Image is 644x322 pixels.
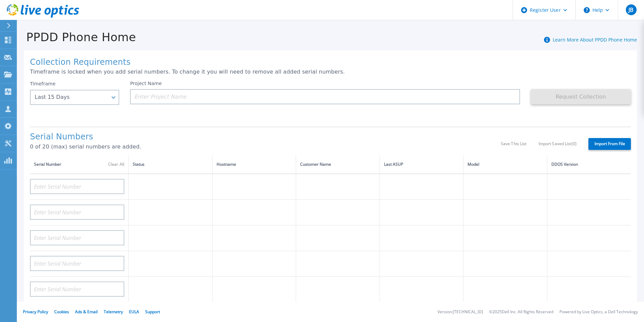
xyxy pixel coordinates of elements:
[54,309,69,315] a: Cookies
[129,309,139,315] a: EULA
[30,179,124,194] input: Enter Serial Number
[145,309,160,315] a: Support
[130,89,520,104] input: Enter Project Name
[30,205,124,220] input: Enter Serial Number
[296,155,380,174] th: Customer Name
[438,310,483,314] li: Version: [TECHNICAL_ID]
[30,281,124,297] input: Enter Serial Number
[588,138,631,150] label: Import From File
[531,89,631,104] button: Request Collection
[130,81,162,86] label: Project Name
[35,94,107,100] div: Last 15 Days
[559,310,638,314] li: Powered by Live Optics, a Dell Technology
[104,309,123,315] a: Telemetry
[17,31,136,44] h1: PPDD Phone Home
[629,7,633,12] span: JB
[30,144,501,150] p: 0 of 20 (max) serial numbers are added.
[75,309,98,315] a: Ads & Email
[212,155,296,174] th: Hostname
[553,36,637,43] a: Learn More About PPDD Phone Home
[30,256,124,271] input: Enter Serial Number
[30,81,56,86] label: Timeframe
[489,310,553,314] li: © 2025 Dell Inc. All Rights Reserved
[34,161,124,168] div: Serial Number
[30,69,631,75] p: Timeframe is locked when you add serial numbers. To change it you will need to remove all added s...
[30,58,631,67] h1: Collection Requirements
[463,155,547,174] th: Model
[129,155,213,174] th: Status
[547,155,631,174] th: DDOS Version
[380,155,463,174] th: Last ASUP
[23,309,48,315] a: Privacy Policy
[30,132,501,142] h1: Serial Numbers
[30,230,124,245] input: Enter Serial Number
